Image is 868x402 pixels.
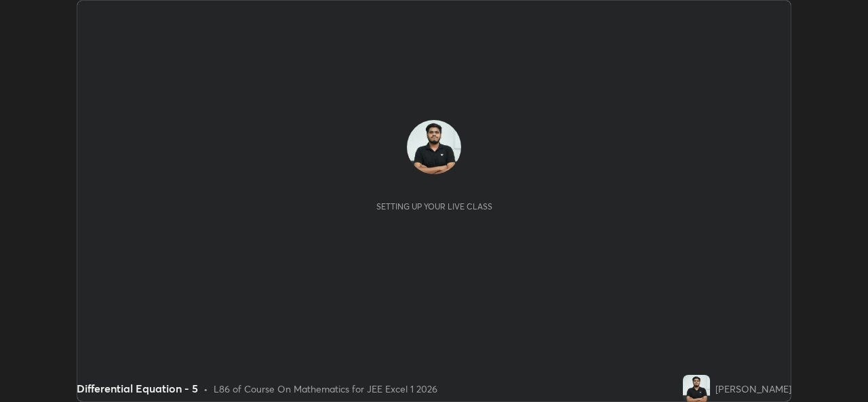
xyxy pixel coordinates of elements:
[203,382,208,396] div: •
[77,380,198,397] div: Differential Equation - 5
[715,382,791,396] div: [PERSON_NAME]
[376,201,492,212] div: Setting up your live class
[214,382,437,396] div: L86 of Course On Mathematics for JEE Excel 1 2026
[683,375,710,402] img: 2098fab6df0148f7b77d104cf44fdb37.jpg
[407,120,461,174] img: 2098fab6df0148f7b77d104cf44fdb37.jpg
